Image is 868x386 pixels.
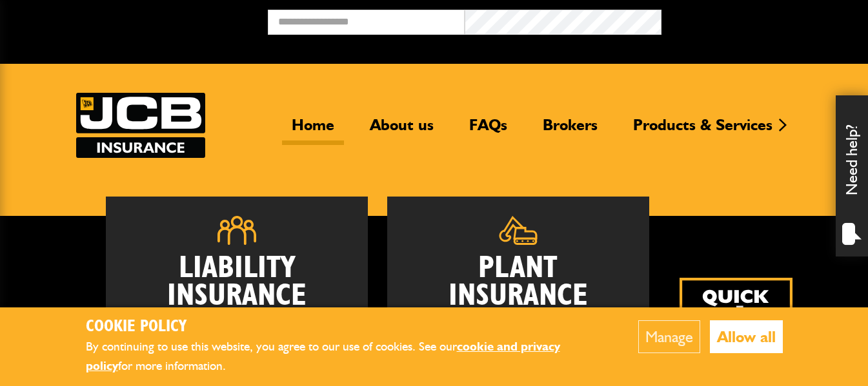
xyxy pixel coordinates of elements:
a: JCB Insurance Services [76,93,205,158]
h2: Liability Insurance [125,255,348,317]
h2: Cookie Policy [86,317,599,337]
button: Manage [638,320,700,353]
p: By continuing to use this website, you agree to our use of cookies. See our for more information. [86,337,599,376]
button: Broker Login [661,10,858,30]
a: cookie and privacy policy [86,339,560,374]
a: FAQs [459,115,517,145]
a: About us [360,115,443,145]
h2: Plant Insurance [407,255,630,310]
img: JCB Insurance Services logo [76,93,205,158]
div: Need help? [836,95,868,256]
a: Home [282,115,344,145]
a: Brokers [533,115,607,145]
button: Allow all [710,320,783,353]
a: Products & Services [623,115,782,145]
